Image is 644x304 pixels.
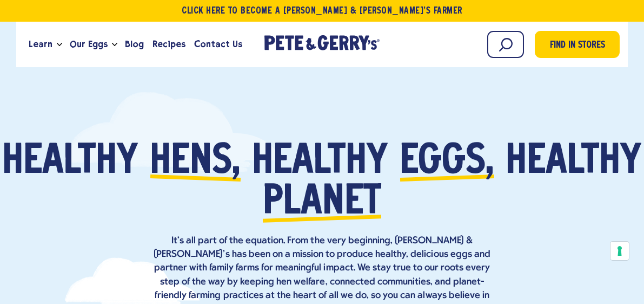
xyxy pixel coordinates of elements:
[148,30,190,59] a: Recipes
[125,37,144,51] span: Blog
[263,183,381,223] span: planet
[253,142,388,183] span: healthy
[400,142,494,183] span: eggs,
[152,37,185,51] span: Recipes
[65,30,112,59] a: Our Eggs
[190,30,247,59] a: Contact Us
[506,142,642,183] span: healthy
[535,31,620,58] a: Find in Stores
[610,242,629,260] button: Your consent preferences for tracking technologies
[194,37,242,51] span: Contact Us
[121,30,148,59] a: Blog
[70,37,108,51] span: Our Eggs
[112,43,117,47] button: Open the dropdown menu for Our Eggs
[550,38,605,53] span: Find in Stores
[150,142,241,183] span: hens,
[487,31,524,58] input: Search
[3,142,138,183] span: Healthy
[24,30,57,59] a: Learn
[57,43,62,47] button: Open the dropdown menu for Learn
[29,37,52,51] span: Learn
